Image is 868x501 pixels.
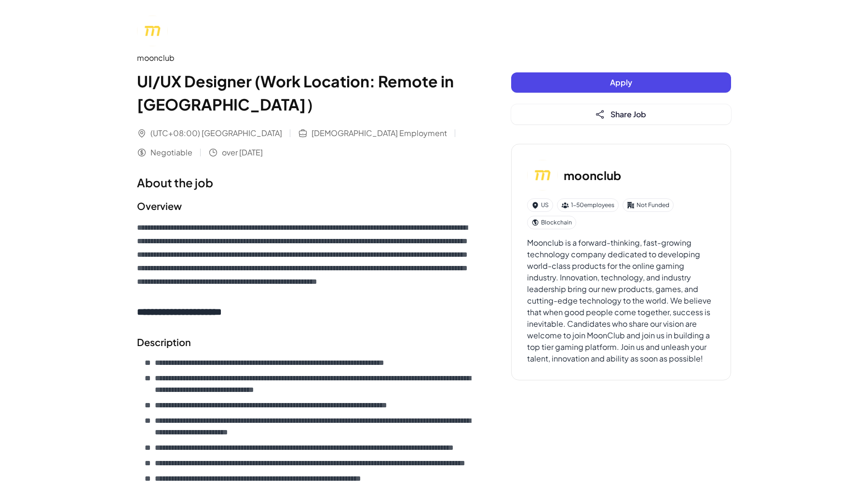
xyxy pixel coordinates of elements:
[527,160,558,191] img: mo
[623,198,674,212] div: Not Funded
[137,199,473,213] h2: Overview
[511,104,731,125] button: Share Job
[137,70,473,116] h1: UI/UX Designer (Work Location: Remote in [GEOGRAPHIC_DATA]）
[557,198,619,212] div: 1-50 employees
[137,174,473,191] h1: About the job
[137,335,473,349] h2: Description
[137,15,168,46] img: mo
[150,127,282,139] span: (UTC+08:00) [GEOGRAPHIC_DATA]
[312,127,447,139] span: [DEMOGRAPHIC_DATA] Employment
[511,72,731,93] button: Apply
[150,147,192,158] span: Negotiable
[564,167,621,184] h3: moonclub
[527,237,715,364] div: Moonclub is a forward-thinking, fast-growing technology company dedicated to developing world-cla...
[610,77,632,87] span: Apply
[137,52,473,64] div: moonclub
[527,216,576,229] div: Blockchain
[527,198,553,212] div: US
[222,147,263,158] span: over [DATE]
[610,109,646,119] span: Share Job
